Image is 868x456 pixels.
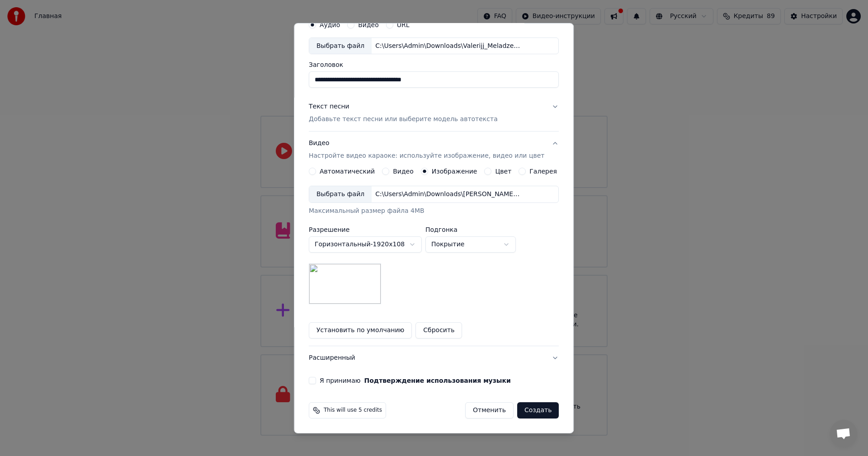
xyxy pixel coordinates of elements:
label: Заголовок [309,61,559,68]
label: Я принимаю [320,377,511,384]
label: Галерея [530,168,557,174]
div: Видео [309,139,544,160]
button: Установить по умолчанию [309,322,412,338]
div: ВидеоНастройте видео караоке: используйте изображение, видео или цвет [309,168,559,346]
span: This will use 5 credits [324,407,382,414]
button: Создать [517,402,559,418]
label: Подгонка [425,226,516,233]
label: Видео [393,168,414,174]
div: C:\Users\Admin\Downloads\Valerijj_Meladze_-_Inostranec_57632352.mp3 [372,41,525,50]
div: Выбрать файл [309,38,372,54]
label: URL [397,21,410,28]
button: Я принимаю [364,377,511,384]
button: Текст песниДобавьте текст песни или выберите модель автотекста [309,95,559,131]
button: Отменить [465,402,514,418]
label: Видео [358,21,379,28]
div: Выбрать файл [309,186,372,202]
div: C:\Users\Admin\Downloads\[PERSON_NAME].png [372,190,525,199]
div: Текст песни [309,102,349,111]
div: Максимальный размер файла 4MB [309,207,559,216]
label: Цвет [495,168,512,174]
button: Сбросить [416,322,462,338]
p: Добавьте текст песни или выберите модель автотекста [309,115,498,124]
label: Изображение [432,168,477,174]
p: Настройте видео караоке: используйте изображение, видео или цвет [309,151,544,160]
label: Разрешение [309,226,422,233]
button: ВидеоНастройте видео караоке: используйте изображение, видео или цвет [309,132,559,168]
button: Расширенный [309,346,559,370]
label: Автоматический [320,168,375,174]
label: Аудио [320,21,340,28]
